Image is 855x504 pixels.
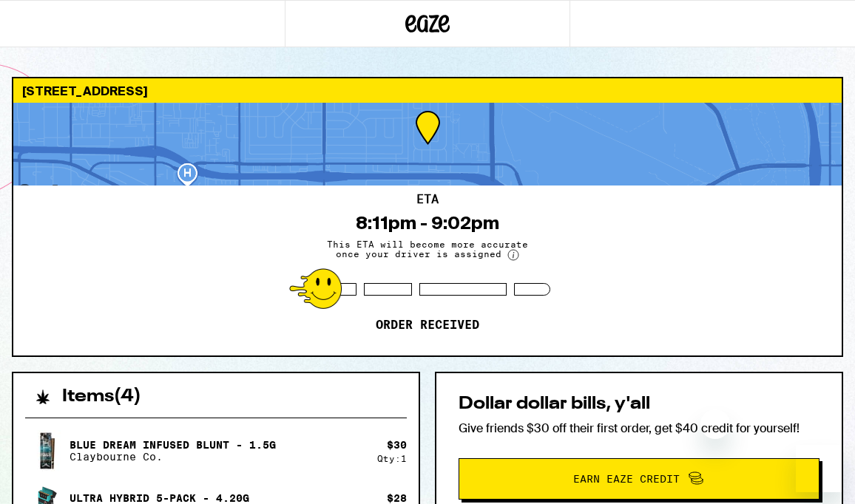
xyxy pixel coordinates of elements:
p: Blue Dream Infused Blunt - 1.5g [70,439,276,451]
div: $ 30 [387,439,407,451]
span: This ETA will become more accurate once your driver is assigned [317,239,538,261]
span: Earn Eaze Credit [573,474,680,484]
img: Blue Dream Infused Blunt - 1.5g [25,430,67,471]
h2: Dollar dollar bills, y'all [459,395,819,413]
h2: ETA [416,194,439,205]
div: 8:11pm - 9:02pm [356,213,499,234]
p: Give friends $30 off their first order, get $40 credit for yourself! [459,420,819,436]
p: Order received [376,318,479,333]
div: [STREET_ADDRESS] [13,78,842,103]
h2: Items ( 4 ) [62,388,141,406]
div: $ 28 [387,492,407,504]
div: Qty: 1 [377,454,407,463]
button: Earn Eaze Credit [459,458,819,500]
p: Claybourne Co. [70,451,276,463]
iframe: Close message [700,409,730,439]
iframe: Button to launch messaging window [796,445,843,492]
p: Ultra Hybrid 5-Pack - 4.20g [70,492,249,504]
